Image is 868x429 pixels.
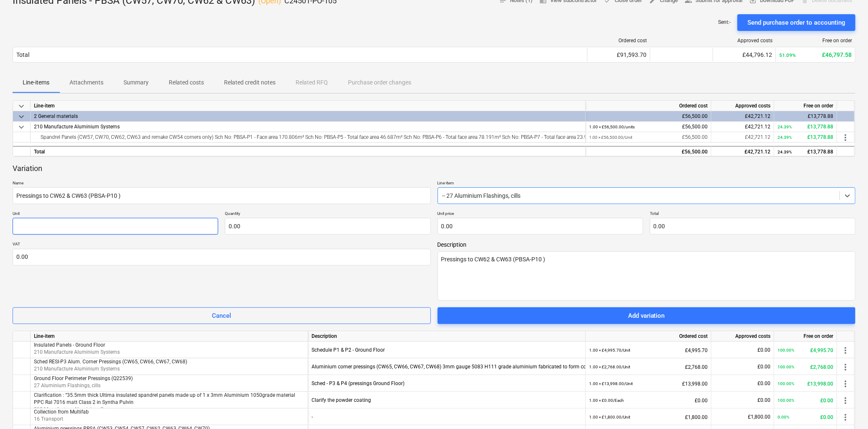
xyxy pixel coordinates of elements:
small: 1.00 × £13,998.00 / Unit [589,381,633,386]
button: Send purchase order to accounting [737,14,855,31]
div: Aluminium corner pressings (CW65, CW66, CW67, CW68) 3mm gauge 5083 H111 grade aluminium fabricate... [312,358,582,375]
div: £0.00 [715,342,770,358]
small: 1.00 × £2,768.00 / Unit [589,365,630,369]
span: 210 Manufacture Aluminium Systems [34,124,120,130]
span: keyboard_arrow_down [16,112,26,122]
div: £56,500.00 [589,111,708,122]
div: Free on order [774,331,837,342]
div: Approved costs [716,38,773,43]
div: £46,797.58 [779,51,852,58]
span: 210 Manufacture Aluminium Systems [34,366,120,372]
div: £56,500.00 [589,147,708,157]
p: Related costs [169,78,204,87]
button: Add variation [438,307,856,324]
div: Free on order [779,38,852,43]
p: Related credit notes [224,78,276,87]
small: 1.00 × £0.00 / Each [589,398,624,403]
small: 100.00% [778,398,794,403]
span: Collection from Multifab [34,409,89,415]
div: £2,768.00 [778,358,833,375]
div: £0.00 [778,409,833,426]
p: Name [13,180,431,187]
div: Add variation [628,310,665,321]
div: Schedule P1 & P2 - Ground Floor [312,342,582,358]
div: £13,998.00 [778,375,833,392]
div: £0.00 [589,392,708,409]
span: more_vert [840,345,850,355]
span: Sched RESI-P3 Alum. Corner Pressings (CW65, CW66, CW67, CW68) [34,359,187,365]
div: £13,778.88 [778,122,833,132]
div: Total [31,146,586,156]
span: Insulated Panels - Ground Floor [34,342,105,348]
div: £56,500.00 [589,132,708,143]
div: Ordered cost [586,331,711,342]
p: Line-item [438,180,856,187]
small: 24.39% [778,150,792,154]
span: more_vert [840,412,850,422]
p: Unit [13,211,218,218]
div: £4,995.70 [778,342,833,359]
div: Ordered cost [586,101,711,111]
div: - [312,409,582,425]
span: more_vert [840,362,850,372]
p: Sent : - [718,19,731,26]
div: Send purchase order to accounting [747,17,845,28]
div: 2 General materials [34,111,582,121]
span: 210 Manufacture Aluminium Systems [34,350,120,355]
div: Free on order [774,101,837,111]
button: Cancel [13,307,431,324]
div: £13,778.88 [778,147,833,157]
span: Description [438,241,856,248]
span: Ground Floor Perimeter Pressings (Q22539) [34,375,133,381]
span: more_vert [840,396,850,406]
div: £4,995.70 [589,342,708,359]
div: Sched - P3 & P4 (pressings Ground Floor) [312,375,582,392]
div: £13,778.88 [778,111,833,122]
span: 27 Aluminium Flashings, cills [34,383,100,389]
div: £56,500.00 [589,122,708,132]
div: £2,768.00 [589,358,708,375]
span: keyboard_arrow_down [16,122,26,132]
small: 24.39% [778,135,792,140]
div: Line-item [31,101,586,111]
small: 100.00% [778,381,794,386]
small: 51.09% [779,52,796,58]
div: Line-item [31,331,308,342]
div: £42,721.12 [715,147,770,157]
div: £0.00 [778,392,833,409]
small: 24.39% [778,125,792,129]
div: £42,721.12 [715,122,770,132]
small: 100.00% [778,365,794,369]
span: 210 Manufacture Aluminium Systems [34,407,120,413]
p: Attachments [70,78,103,87]
div: £13,998.00 [589,375,708,392]
div: Spandrel Panels (CW57, CW70, CW62, CW63 and remake CW54 corners only) Sch No: PBSA-P1 - Face area... [34,132,582,142]
span: keyboard_arrow_down [16,101,26,111]
div: Cancel [212,310,231,321]
div: £0.00 [715,392,770,409]
span: more_vert [840,379,850,389]
div: Description [308,331,586,342]
p: VAT [13,241,431,248]
small: 1.00 × £56,500.00 / Unit [589,135,632,140]
div: £91,593.70 [591,51,646,58]
span: Clarification : “35.5mm thick Ultima insulated spandrel panels made up of 1 x 3mm Aluminium 1050g... [34,392,295,405]
div: Total [16,51,29,58]
small: 100.00% [778,348,794,352]
div: £13,778.88 [778,132,833,143]
div: Approved costs [711,331,774,342]
div: £0.00 [715,358,770,375]
div: £42,721.12 [715,132,770,143]
small: 1.00 × £4,995.70 / Unit [589,348,630,352]
p: Variation [13,163,42,174]
span: 16 Transport [34,416,63,422]
div: £44,796.12 [716,51,772,58]
small: 1.00 × £1,800.00 / Unit [589,415,630,419]
div: £1,800.00 [715,409,770,425]
div: £1,800.00 [589,409,708,426]
p: Unit price [438,211,643,218]
div: £0.00 [715,375,770,392]
div: Approved costs [711,101,774,111]
span: more_vert [840,133,850,143]
textarea: Pressings to CW62 & CW63 (PBSA-P10 ) [438,251,856,301]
